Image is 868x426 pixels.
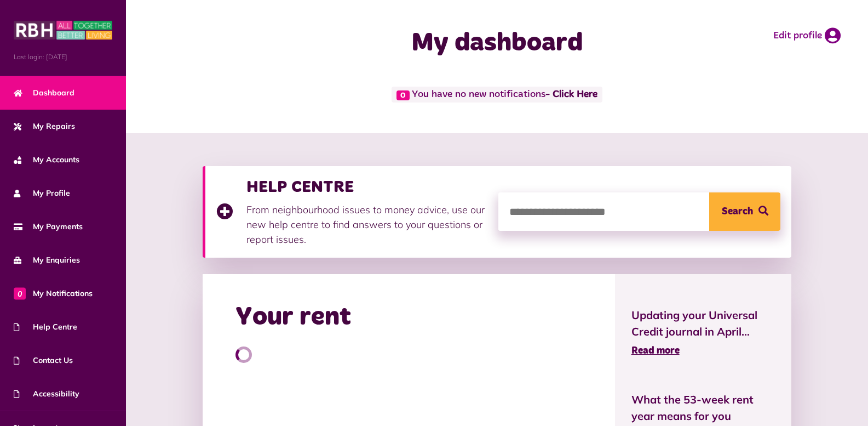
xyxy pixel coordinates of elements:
[396,90,410,100] span: 0
[631,307,775,359] a: Updating your Universal Credit journal in April... Read more
[14,19,112,41] img: MyRBH
[235,302,351,333] h2: Your rent
[323,27,672,59] h1: My dashboard
[246,202,487,247] p: From neighbourhood issues to money advice, use our new help centre to find answers to your questi...
[14,287,26,299] span: 0
[246,177,487,197] h3: HELP CENTRE
[631,307,775,340] span: Updating your Universal Credit journal in April...
[14,221,83,232] span: My Payments
[392,87,602,103] span: You have no new notifications
[14,288,93,299] span: My Notifications
[14,355,73,366] span: Contact Us
[14,52,112,62] span: Last login: [DATE]
[14,154,79,166] span: My Accounts
[14,254,80,266] span: My Enquiries
[14,321,77,333] span: Help Centre
[631,346,680,356] span: Read more
[545,90,597,100] a: - Click Here
[14,121,75,132] span: My Repairs
[773,27,841,44] a: Edit profile
[14,188,70,199] span: My Profile
[631,391,775,424] span: What the 53-week rent year means for you
[722,192,753,231] span: Search
[14,388,79,400] span: Accessibility
[14,87,74,99] span: Dashboard
[709,192,780,231] button: Search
